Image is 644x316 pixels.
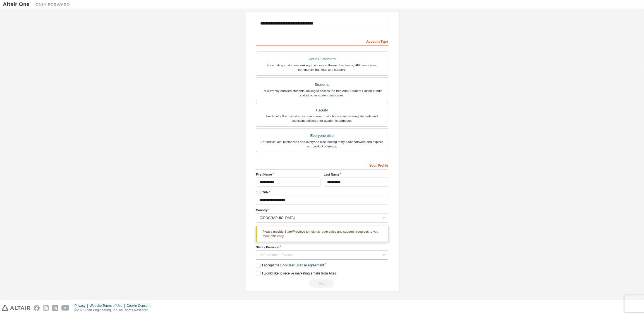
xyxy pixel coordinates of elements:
div: Your Profile [256,161,388,169]
div: For individuals, businesses and everyone else looking to try Altair software and explore our prod... [260,140,385,149]
img: Altair One [3,2,73,7]
p: © 2025 Altair Engineering, Inc. All Rights Reserved. [75,308,154,313]
div: Privacy [75,303,90,308]
div: For existing customers looking to access software downloads, HPC resources, community, trainings ... [260,63,385,72]
a: End-User License Agreement [280,263,324,267]
label: State / Province [256,245,388,249]
label: I accept the [256,263,324,268]
img: altair_logo.svg [2,305,30,311]
label: Country [256,208,388,212]
label: Last Name [324,172,388,177]
div: Everyone else [260,132,385,140]
div: Account Type [256,37,388,45]
div: Faculty [260,106,385,114]
div: Altair Customers [260,55,385,63]
div: Website Terms of Use [90,303,126,308]
label: Job Title [256,190,388,195]
div: Read and acccept EULA to continue [256,279,388,288]
img: facebook.svg [34,305,40,311]
img: instagram.svg [43,305,49,311]
div: For currently enrolled students looking to access the free Altair Student Edition bundle and all ... [260,89,385,98]
div: [GEOGRAPHIC_DATA] [260,216,381,220]
img: youtube.svg [61,305,70,311]
label: I would like to receive marketing emails from Altair [256,271,336,276]
img: linkedin.svg [52,305,58,311]
div: Please provide State/Province to help us route sales and support resources to you more efficiently. [256,226,388,242]
label: First Name [256,172,320,177]
div: Select State / Province [260,253,381,257]
div: For faculty & administrators of academic institutions administering students and accessing softwa... [260,114,385,123]
div: Students [260,81,385,89]
div: Cookie Consent [126,303,154,308]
